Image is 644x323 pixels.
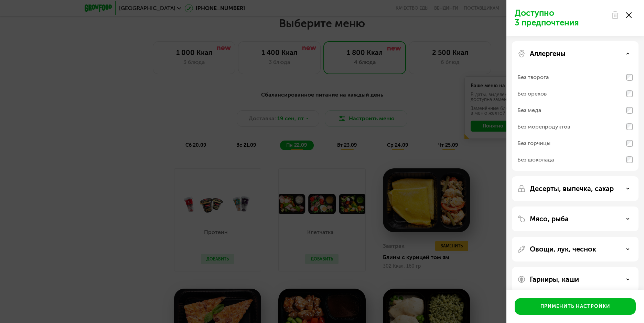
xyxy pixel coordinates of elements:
p: Десерты, выпечка, сахар [530,185,614,193]
p: Аллергены [530,49,566,58]
div: Без творога [517,73,549,81]
div: Применить настройки [540,303,610,310]
div: Без шоколада [517,156,554,164]
div: Без горчицы [517,139,550,147]
div: Без морепродуктов [517,123,570,131]
p: Гарниры, каши [530,275,579,283]
button: Применить настройки [515,298,636,315]
div: Без орехов [517,90,547,98]
div: Без меда [517,106,541,114]
p: Овощи, лук, чеснок [530,245,596,253]
p: Мясо, рыба [530,215,569,223]
p: Доступно 3 предпочтения [515,8,607,27]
